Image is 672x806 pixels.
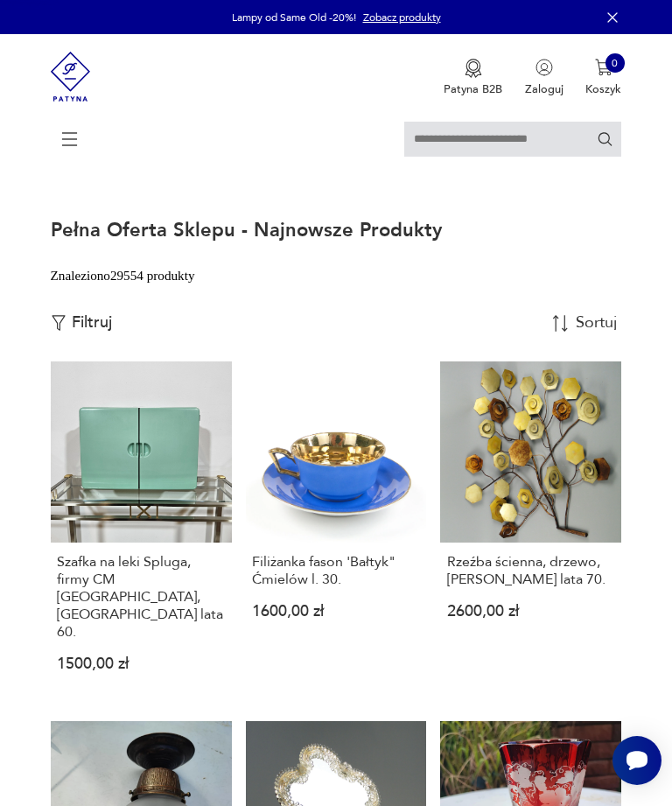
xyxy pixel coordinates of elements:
img: Ikonka użytkownika [535,59,553,76]
p: Zaloguj [525,81,563,97]
p: Lampy od Same Old -20%! [232,11,356,25]
a: Filiżanka fason 'Bałtyk" Ćmielów l. 30.Filiżanka fason 'Bałtyk" Ćmielów l. 30.1600,00 zł [246,361,427,699]
h3: Rzeźba ścienna, drzewo, [PERSON_NAME] lata 70. [447,553,616,588]
a: Zobacz produkty [363,11,441,25]
div: 0 [605,53,625,73]
img: Ikonka filtrowania [51,315,66,331]
p: 1500,00 zł [57,658,226,671]
button: Szukaj [597,130,613,147]
img: Ikona koszyka [595,59,612,76]
button: 0Koszyk [585,59,621,97]
button: Zaloguj [525,59,563,97]
a: Ikona medaluPatyna B2B [444,59,502,97]
img: Ikona medalu [465,59,482,78]
p: 1600,00 zł [252,606,421,619]
img: Patyna - sklep z meblami i dekoracjami vintage [51,34,91,119]
iframe: Smartsupp widget button [612,736,661,785]
p: Patyna B2B [444,81,502,97]
p: Koszyk [585,81,621,97]
h3: Szafka na leki Spluga, firmy CM [GEOGRAPHIC_DATA], [GEOGRAPHIC_DATA] lata 60. [57,553,226,641]
a: Rzeźba ścienna, drzewo, Curtis Jare lata 70.Rzeźba ścienna, drzewo, [PERSON_NAME] lata 70.2600,00 zł [440,361,621,699]
p: Filtruj [72,313,112,333]
h1: Pełna oferta sklepu - najnowsze produkty [51,217,442,243]
img: Sort Icon [552,315,569,332]
p: 2600,00 zł [447,606,616,619]
div: Znaleziono 29554 produkty [51,266,195,285]
button: Patyna B2B [444,59,502,97]
button: Filtruj [51,313,112,333]
a: Szafka na leki Spluga, firmy CM Torino, Italy lata 60.Szafka na leki Spluga, firmy CM [GEOGRAPHIC... [51,361,232,699]
div: Sortuj według daty dodania [576,315,619,331]
h3: Filiżanka fason 'Bałtyk" Ćmielów l. 30. [252,553,421,588]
